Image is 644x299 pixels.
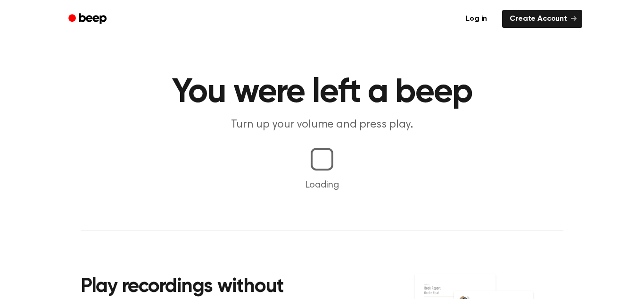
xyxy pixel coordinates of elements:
h1: You were left a beep [81,76,563,110]
a: Create Account [502,10,582,28]
a: Log in [456,8,496,30]
p: Loading [11,178,633,192]
p: Turn up your volume and press play. [141,117,503,133]
a: Beep [62,10,115,28]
